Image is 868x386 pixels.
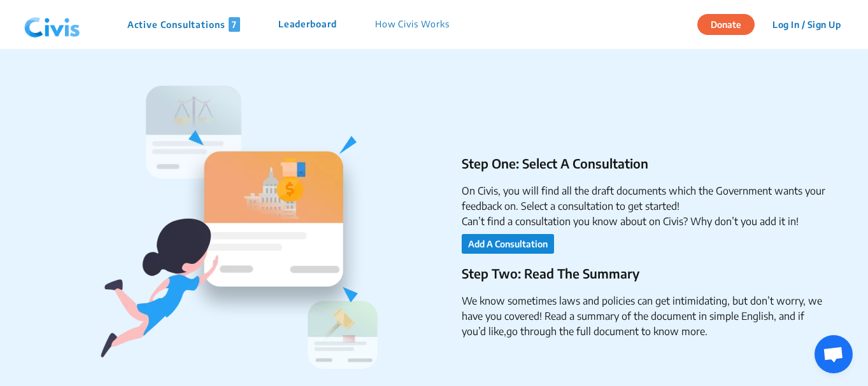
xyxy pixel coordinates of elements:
button: Add A Consultation [462,234,554,254]
li: Can’t find a consultation you know about on Civis? Why don’t you add it in! [462,214,830,229]
p: Step One: Select A Consultation [462,154,830,173]
p: Leaderboard [278,17,337,32]
p: How Civis Works [375,17,450,32]
p: Active Consultations [127,17,240,32]
li: On Civis, you will find all the draft documents which the Government wants your feedback on. Sele... [462,183,830,214]
div: Open chat [815,335,853,373]
p: Step Two: Read The Summary [462,264,830,283]
img: navlogo.png [19,6,85,44]
li: We know sometimes laws and policies can get intimidating, but don’t worry, we have you covered! R... [462,293,830,339]
a: Donate [697,17,764,30]
button: Log In / Sign Up [764,15,849,34]
button: Donate [697,14,755,35]
span: 7 [229,17,240,32]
